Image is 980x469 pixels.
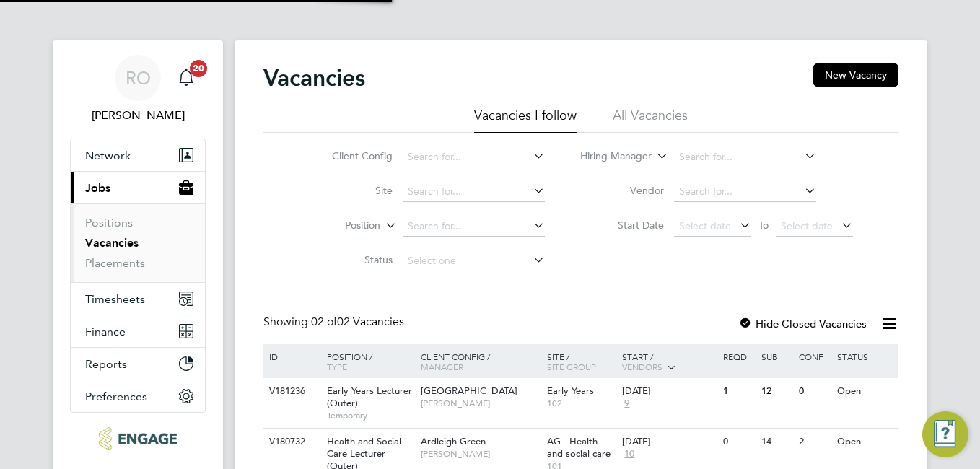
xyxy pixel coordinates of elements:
[622,448,636,460] span: 10
[754,216,773,234] span: To
[421,361,463,372] span: Manager
[674,182,816,202] input: Search for...
[719,429,757,455] div: 0
[795,429,833,455] div: 2
[547,435,611,460] span: AG - Health and social care
[71,283,205,315] button: Timesheets
[71,139,205,171] button: Network
[781,219,833,232] span: Select date
[327,361,347,372] span: Type
[674,147,816,167] input: Search for...
[834,378,896,405] div: Open
[421,398,540,409] span: [PERSON_NAME]
[263,63,365,92] h2: Vacancies
[758,429,795,455] div: 14
[622,361,662,372] span: Vendors
[421,385,517,397] span: [GEOGRAPHIC_DATA]
[421,448,540,460] span: [PERSON_NAME]
[547,361,596,372] span: Site Group
[70,107,206,124] span: Roslyn O'Garro
[738,317,867,330] label: Hide Closed Vacancies
[758,344,795,369] div: Sub
[85,181,110,195] span: Jobs
[758,378,795,405] div: 12
[70,427,206,450] a: Go to home page
[403,216,545,237] input: Search for...
[834,429,896,455] div: Open
[543,344,619,379] div: Site /
[417,344,543,379] div: Client Config /
[403,182,545,202] input: Search for...
[297,219,380,233] label: Position
[311,315,337,329] span: 02 of
[85,390,147,403] span: Preferences
[327,410,414,421] span: Temporary
[474,107,577,133] li: Vacancies I follow
[311,315,404,329] span: 02 Vacancies
[310,184,393,197] label: Site
[547,385,594,397] span: Early Years
[622,398,631,410] span: 9
[795,344,833,369] div: Conf
[85,357,127,371] span: Reports
[581,184,664,197] label: Vendor
[581,219,664,232] label: Start Date
[679,219,731,232] span: Select date
[71,348,205,380] button: Reports
[316,344,417,379] div: Position /
[71,172,205,203] button: Jobs
[310,253,393,266] label: Status
[795,378,833,405] div: 0
[71,203,205,282] div: Jobs
[310,149,393,162] label: Client Config
[622,385,716,398] div: [DATE]
[85,325,126,338] span: Finance
[266,429,316,455] div: V180732
[85,256,145,270] a: Placements
[403,147,545,167] input: Search for...
[327,385,412,409] span: Early Years Lecturer (Outer)
[421,435,486,447] span: Ardleigh Green
[719,344,757,369] div: Reqd
[922,411,968,457] button: Engage Resource Center
[70,55,206,124] a: RO[PERSON_NAME]
[263,315,407,330] div: Showing
[99,427,176,450] img: ncclondon-logo-retina.png
[172,55,201,101] a: 20
[618,344,719,380] div: Start /
[719,378,757,405] div: 1
[613,107,688,133] li: All Vacancies
[85,236,139,250] a: Vacancies
[71,315,205,347] button: Finance
[71,380,205,412] button: Preferences
[190,60,207,77] span: 20
[266,344,316,369] div: ID
[85,216,133,229] a: Positions
[813,63,898,87] button: New Vacancy
[126,69,151,87] span: RO
[547,398,616,409] span: 102
[85,149,131,162] span: Network
[569,149,652,164] label: Hiring Manager
[834,344,896,369] div: Status
[85,292,145,306] span: Timesheets
[266,378,316,405] div: V181236
[403,251,545,271] input: Select one
[622,436,716,448] div: [DATE]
